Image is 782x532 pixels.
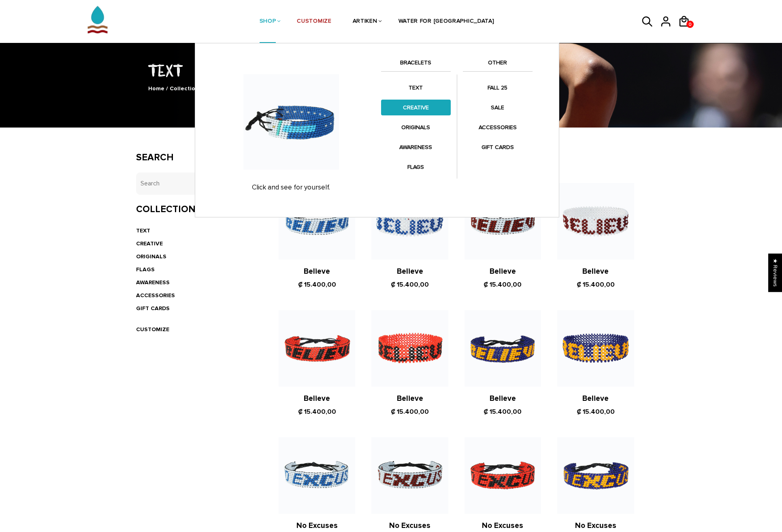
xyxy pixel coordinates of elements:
span: ₡ 15.400,00 [298,281,336,289]
a: ACCESSORIES [136,292,175,299]
a: OTHER [463,58,533,72]
a: AWARENESS [136,279,170,286]
span: ₡ 15.400,00 [391,408,429,416]
a: Believe [304,267,330,276]
a: No Excuses [296,521,338,530]
span: ₡ 15.400,00 [484,281,522,289]
a: Believe [490,267,516,276]
a: Collections [170,85,201,92]
a: TEXT [136,227,150,234]
a: FLAGS [381,159,451,175]
a: CREATIVE [381,100,451,115]
a: GIFT CARDS [136,305,170,312]
a: ORIGINALS [381,119,451,135]
div: Click to open Judge.me floating reviews tab [768,253,782,292]
a: ACCESSORIES [463,119,533,135]
a: GIFT CARDS [463,139,533,155]
a: Believe [490,394,516,403]
a: CUSTOMIZE [136,326,169,333]
a: AWARENESS [381,139,451,155]
a: No Excuses [575,521,616,530]
a: CUSTOMIZE [297,0,331,43]
a: WATER FOR [GEOGRAPHIC_DATA] [398,0,494,43]
a: ORIGINALS [136,253,166,260]
a: 0 [686,21,694,28]
span: 0 [686,19,694,30]
h3: Search [136,152,255,164]
a: Believe [582,267,609,276]
a: Home [148,85,164,92]
a: ARTIKEN [353,0,377,43]
h1: TEXT [136,59,646,81]
a: No Excuses [482,521,523,530]
span: ₡ 15.400,00 [391,281,429,289]
a: CREATIVE [136,240,163,247]
a: SALE [463,100,533,115]
p: Click and see for yourself. [209,183,373,192]
a: Believe [304,394,330,403]
a: SHOP [260,0,276,43]
span: ₡ 15.400,00 [484,408,522,416]
a: Believe [397,267,423,276]
a: TEXT [381,80,451,96]
a: Believe [582,394,609,403]
a: BRACELETS [381,58,451,72]
span: ₡ 15.400,00 [577,408,615,416]
a: FLAGS [136,266,155,273]
span: ₡ 15.400,00 [298,408,336,416]
a: Believe [397,394,423,403]
a: No Excuses [389,521,430,530]
input: Search [136,172,255,195]
h3: Collections [136,204,255,215]
span: ₡ 15.400,00 [577,281,615,289]
span: / [166,85,168,92]
a: FALL 25 [463,80,533,96]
